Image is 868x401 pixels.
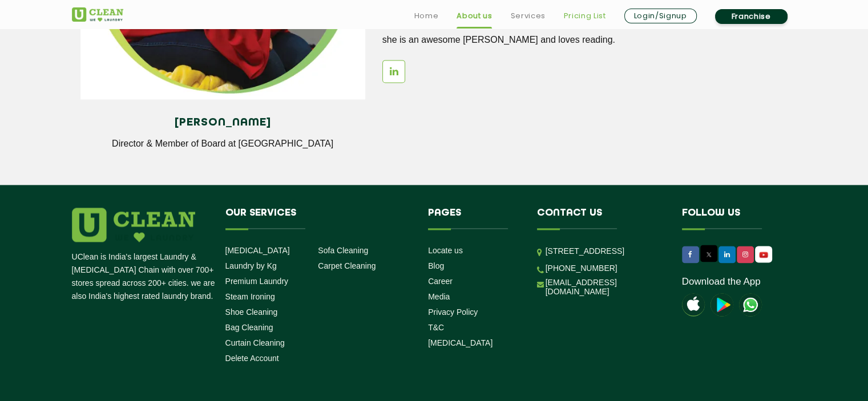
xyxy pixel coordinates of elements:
[225,307,278,317] a: Shoe Cleaning
[225,277,289,286] a: Premium Laundry
[710,293,733,316] img: playstoreicon.png
[428,246,463,255] a: Locate us
[739,293,762,316] img: UClean Laundry and Dry Cleaning
[428,292,450,301] a: Media
[89,139,357,149] p: Director & Member of Board at [GEOGRAPHIC_DATA]
[318,261,376,270] a: Carpet Cleaning
[428,261,444,270] a: Blog
[510,9,545,23] a: Services
[682,293,705,316] img: apple-icon.png
[546,278,665,296] a: [EMAIL_ADDRESS][DOMAIN_NAME]
[428,208,520,229] h4: Pages
[318,246,368,255] a: Sofa Cleaning
[225,261,277,270] a: Laundry by Kg
[72,208,195,242] img: logo.png
[546,264,617,273] a: [PHONE_NUMBER]
[546,245,665,258] p: [STREET_ADDRESS]
[624,9,697,23] a: Login/Signup
[225,323,273,332] a: Bag Cleaning
[537,208,665,229] h4: Contact us
[564,9,606,23] a: Pricing List
[715,9,788,24] a: Franchise
[682,276,761,287] a: Download the App
[428,338,492,347] a: [MEDICAL_DATA]
[225,354,279,363] a: Delete Account
[89,116,357,129] h4: [PERSON_NAME]
[756,249,771,261] img: UClean Laundry and Dry Cleaning
[457,9,492,23] a: About us
[72,7,123,22] img: UClean Laundry and Dry Cleaning
[428,323,444,332] a: T&C
[414,9,439,23] a: Home
[72,250,217,303] p: UClean is India's largest Laundry & [MEDICAL_DATA] Chain with over 700+ stores spread across 200+...
[225,338,285,347] a: Curtain Cleaning
[225,208,411,229] h4: Our Services
[682,208,782,229] h4: Follow us
[225,246,290,255] a: [MEDICAL_DATA]
[428,277,453,286] a: Career
[428,307,478,317] a: Privacy Policy
[225,292,275,301] a: Steam Ironing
